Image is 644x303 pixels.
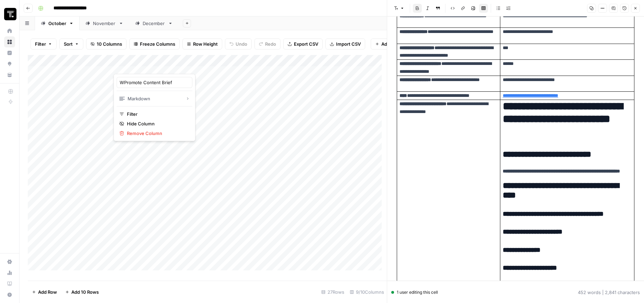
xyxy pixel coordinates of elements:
[4,47,15,58] a: Insights
[4,278,15,289] a: Learning Hub
[4,5,15,23] button: Workspace: Thoughtspot
[391,289,438,295] div: 1 user editing this cell
[225,38,252,49] button: Undo
[294,41,318,47] span: Export CSV
[48,20,66,27] div: October
[182,38,222,49] button: Row Height
[31,38,57,49] button: Filter
[193,41,218,47] span: Row Height
[38,289,57,295] span: Add Row
[319,287,347,298] div: 27 Rows
[35,16,80,30] a: October
[4,267,15,278] a: Usage
[143,20,165,27] div: December
[129,16,179,30] a: December
[64,41,73,47] span: Sort
[61,287,103,298] button: Add 10 Rows
[140,41,175,47] span: Freeze Columns
[127,120,187,127] span: Hide Column
[127,130,187,137] span: Remove Column
[4,256,15,267] a: Settings
[28,287,61,298] button: Add Row
[97,41,122,47] span: 10 Columns
[93,20,116,27] div: November
[265,41,276,47] span: Redo
[4,36,15,47] a: Browse
[129,38,180,49] button: Freeze Columns
[4,69,15,80] a: Your Data
[59,38,83,49] button: Sort
[128,95,180,102] span: Markdown
[336,41,361,47] span: Import CSV
[381,41,408,47] span: Add Column
[254,38,281,49] button: Redo
[325,38,365,49] button: Import CSV
[4,289,15,300] button: Help + Support
[578,289,640,296] div: 452 words | 2,841 characters
[71,289,99,295] span: Add 10 Rows
[347,287,387,298] div: 9/10 Columns
[4,8,16,20] img: Thoughtspot Logo
[283,38,323,49] button: Export CSV
[86,38,127,49] button: 10 Columns
[236,41,247,47] span: Undo
[4,58,15,69] a: Opportunities
[80,16,129,30] a: November
[35,41,46,47] span: Filter
[127,111,187,117] span: Filter
[4,25,15,36] a: Home
[371,38,412,49] button: Add Column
